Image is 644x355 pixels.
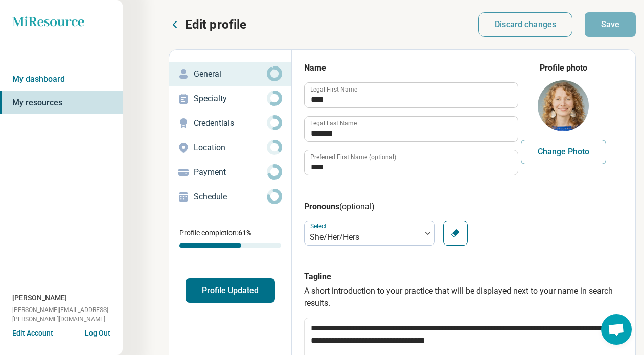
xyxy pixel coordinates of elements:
button: Discard changes [478,12,573,37]
a: Specialty [169,86,291,111]
div: She/Her/Hers [310,231,416,243]
button: Edit Account [12,328,53,339]
span: 61 % [238,229,251,237]
p: Specialty [194,93,267,105]
span: [PERSON_NAME][EMAIL_ADDRESS][PERSON_NAME][DOMAIN_NAME] [12,305,123,324]
h3: Tagline [304,271,624,283]
img: avatar image [538,80,589,131]
a: Credentials [169,111,291,136]
p: Credentials [194,117,267,129]
p: Edit profile [185,16,246,33]
span: [PERSON_NAME] [12,293,67,303]
a: Schedule [169,185,291,209]
p: Payment [194,166,267,179]
p: Schedule [194,191,267,203]
h3: Name [304,62,517,74]
p: Location [194,142,267,154]
a: Location [169,136,291,160]
button: Edit profile [169,16,246,33]
a: General [169,62,291,86]
legend: Profile photo [540,62,587,74]
p: General [194,68,267,80]
label: Preferred First Name (optional) [310,154,396,160]
button: Save [585,12,636,37]
button: Change Photo [521,140,606,164]
a: Payment [169,160,291,185]
label: Legal First Name [310,86,357,93]
a: Open chat [601,314,632,345]
div: Profile completion [179,243,281,248]
label: Select [310,223,329,230]
h3: Pronouns [304,201,624,213]
p: A short introduction to your practice that will be displayed next to your name in search results. [304,285,624,309]
label: Legal Last Name [310,120,357,126]
button: Log Out [85,328,110,336]
div: Profile completion: [169,221,291,254]
span: (optional) [339,202,375,211]
button: Profile Updated [186,278,275,303]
